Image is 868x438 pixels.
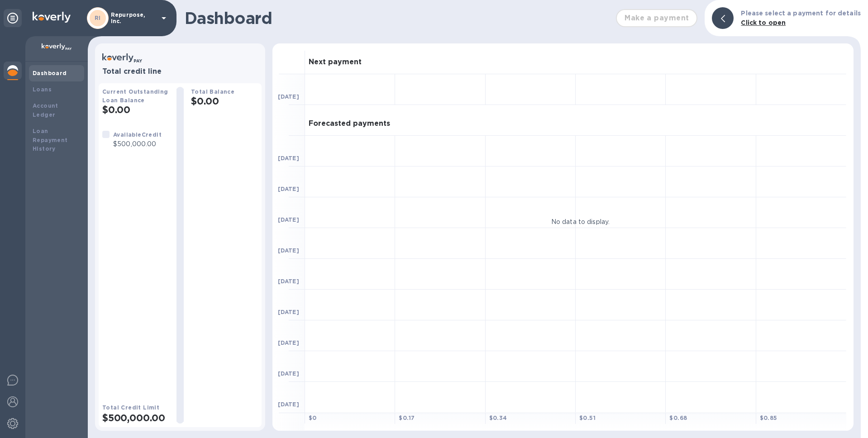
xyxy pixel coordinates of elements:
b: [DATE] [278,155,299,162]
b: Total Credit Limit [102,404,159,411]
b: $ 0 [309,414,317,421]
b: [DATE] [278,401,299,408]
b: RI [95,14,101,21]
p: No data to display. [551,217,610,226]
div: Unpin categories [4,9,22,27]
p: Repurpose, Inc. [111,12,156,24]
h1: Dashboard [185,9,611,28]
b: $ 0.17 [399,414,415,421]
img: Logo [33,12,71,23]
b: Please select a payment for details [741,10,861,17]
b: Available Credit [113,131,162,138]
b: $ 0.85 [760,414,777,421]
h3: Forecasted payments [309,119,390,128]
b: [DATE] [278,186,299,192]
b: $ 0.68 [669,414,687,421]
b: Click to open [741,19,786,26]
b: Total Balance [191,88,234,95]
b: $ 0.34 [489,414,507,421]
b: [DATE] [278,216,299,223]
b: [DATE] [278,93,299,100]
h3: Next payment [309,58,362,67]
b: Current Outstanding Loan Balance [102,88,168,104]
b: Account Ledger [33,102,58,118]
h2: $0.00 [191,95,258,107]
b: $ 0.51 [579,414,596,421]
p: $500,000.00 [113,139,162,149]
b: [DATE] [278,370,299,377]
h2: $500,000.00 [102,412,169,424]
b: [DATE] [278,309,299,315]
b: [DATE] [278,247,299,254]
b: Loan Repayment History [33,128,68,152]
b: Dashboard [33,70,67,76]
h3: Total credit line [102,67,258,76]
b: [DATE] [278,278,299,285]
b: Loans [33,86,52,93]
b: [DATE] [278,339,299,346]
h2: $0.00 [102,104,169,115]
